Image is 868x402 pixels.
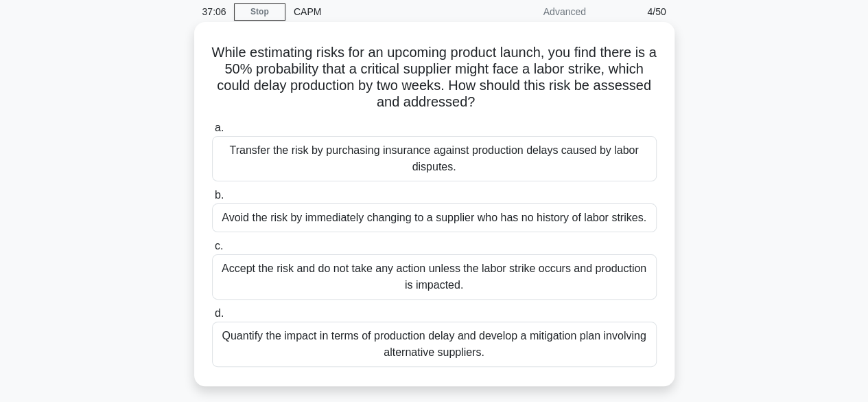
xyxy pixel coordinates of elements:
div: Transfer the risk by purchasing insurance against production delays caused by labor disputes. [212,136,657,181]
span: d. [215,307,224,319]
div: Avoid the risk by immediately changing to a supplier who has no history of labor strikes. [212,203,657,232]
span: c. [215,240,223,252]
span: b. [215,189,224,201]
div: Quantify the impact in terms of production delay and develop a mitigation plan involving alternat... [212,322,657,367]
h5: While estimating risks for an upcoming product launch, you find there is a 50% probability that a... [211,44,658,111]
span: a. [215,122,224,133]
a: Stop [234,3,285,21]
div: Accept the risk and do not take any action unless the labor strike occurs and production is impac... [212,254,657,300]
